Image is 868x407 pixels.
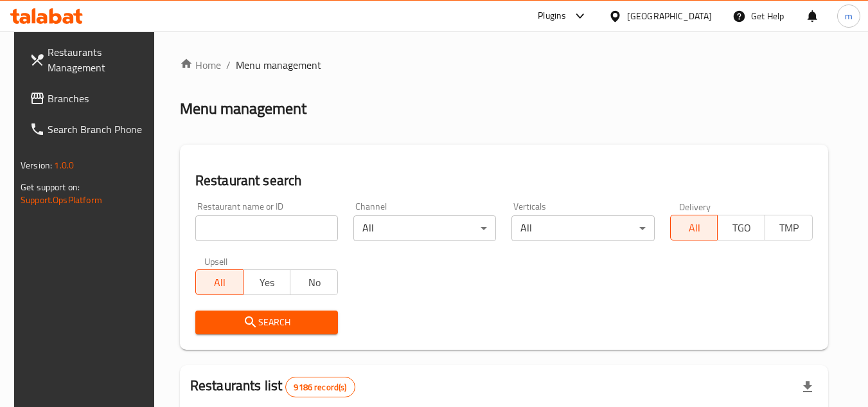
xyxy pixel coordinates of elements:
div: [GEOGRAPHIC_DATA] [627,9,712,23]
button: All [670,215,718,240]
button: All [195,269,244,295]
button: TGO [717,215,765,240]
button: No [290,269,338,295]
span: All [201,273,238,292]
a: Branches [19,83,159,114]
label: Upsell [204,257,228,266]
li: / [226,57,231,73]
span: No [296,273,333,292]
a: Restaurants Management [19,37,159,83]
a: Search Branch Phone [19,114,159,145]
a: Home [180,57,221,73]
div: Plugins [538,8,566,24]
span: m [845,9,853,23]
button: TMP [765,215,813,240]
h2: Restaurants list [190,376,355,397]
span: Restaurants Management [48,44,149,75]
span: Version: [21,157,52,174]
span: Search Branch Phone [48,122,149,137]
span: Yes [249,273,286,292]
span: Get support on: [21,179,80,195]
span: All [676,219,713,237]
span: TGO [723,219,760,237]
span: Branches [48,91,149,106]
a: Support.OpsPlatform [21,192,102,208]
h2: Restaurant search [195,171,813,190]
span: 9186 record(s) [286,381,354,393]
nav: breadcrumb [180,57,828,73]
span: 1.0.0 [54,157,74,174]
span: Menu management [236,57,321,73]
span: TMP [770,219,808,237]
div: All [353,215,496,241]
div: Total records count [285,377,355,397]
button: Search [195,311,338,334]
h2: Menu management [180,98,306,119]
input: Search for restaurant name or ID.. [195,215,338,241]
label: Delivery [679,202,711,211]
span: Search [206,314,328,330]
div: All [511,215,654,241]
button: Yes [243,269,291,295]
